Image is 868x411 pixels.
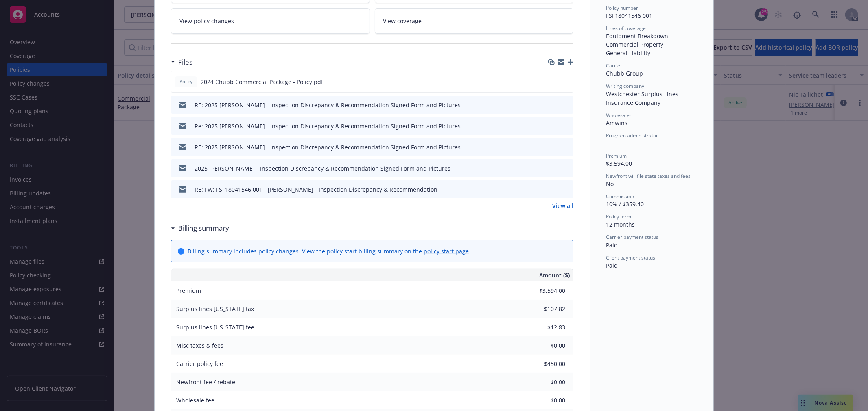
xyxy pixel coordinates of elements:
[563,101,570,109] button: preview file
[606,221,635,228] span: 12 months
[552,201,573,210] a: View all
[606,160,632,167] span: $3,594.00
[171,223,229,234] div: Billing summary
[606,234,658,240] span: Carrier payment status
[517,358,570,370] input: 0.00
[606,25,646,32] span: Lines of coverage
[550,122,556,130] button: download file
[563,143,570,151] button: preview file
[606,152,627,159] span: Premium
[549,78,556,86] button: download file
[517,376,570,388] input: 0.00
[539,271,570,279] span: Amount ($)
[563,185,570,194] button: preview file
[188,247,470,255] div: Billing summary includes policy changes. View the policy start billing summary on the .
[179,17,234,25] span: View policy changes
[606,62,622,69] span: Carrier
[606,32,697,40] div: Equipment Breakdown
[517,340,570,352] input: 0.00
[178,223,229,234] h3: Billing summary
[517,285,570,297] input: 0.00
[606,90,680,106] span: Westchester Surplus Lines Insurance Company
[606,180,614,188] span: No
[563,122,570,130] button: preview file
[195,185,437,194] div: RE: FW: FSF18041546 001 - [PERSON_NAME] - Inspection Discrepancy & Recommendation
[517,394,570,407] input: 0.00
[178,78,194,85] span: Policy
[550,185,556,194] button: download file
[517,303,570,315] input: 0.00
[606,119,627,127] span: Amwins
[606,200,644,208] span: 10% / $359.40
[550,143,556,151] button: download file
[176,323,254,331] span: Surplus lines [US_STATE] fee
[606,4,638,11] span: Policy number
[606,12,652,19] span: FSF18041546 001
[606,213,631,220] span: Policy term
[606,40,697,49] div: Commercial Property
[176,396,214,404] span: Wholesale fee
[606,173,691,180] span: Newfront will file state taxes and fees
[195,143,461,151] div: RE: 2025 [PERSON_NAME] - Inspection Discrepancy & Recommendation Signed Form and Pictures
[176,305,254,313] span: Surplus lines [US_STATE] tax
[171,57,192,67] div: Files
[606,69,643,77] span: Chubb Group
[171,8,370,34] a: View policy changes
[606,241,618,249] span: Paid
[176,360,223,368] span: Carrier policy fee
[383,17,422,25] span: View coverage
[563,164,570,173] button: preview file
[517,321,570,333] input: 0.00
[606,132,658,139] span: Program administrator
[606,193,634,200] span: Commission
[606,112,632,119] span: Wholesaler
[606,262,618,269] span: Paid
[562,78,570,86] button: preview file
[201,78,323,86] span: 2024 Chubb Commercial Package - Policy.pdf
[178,57,192,67] h3: Files
[606,82,644,89] span: Writing company
[195,122,461,130] div: Re: 2025 [PERSON_NAME] - Inspection Discrepancy & Recommendation Signed Form and Pictures
[176,287,201,294] span: Premium
[550,164,556,173] button: download file
[176,342,223,349] span: Misc taxes & fees
[606,49,697,57] div: General Liability
[375,8,574,34] a: View coverage
[176,378,235,386] span: Newfront fee / rebate
[195,101,461,109] div: RE: 2025 [PERSON_NAME] - Inspection Discrepancy & Recommendation Signed Form and Pictures
[606,254,655,261] span: Client payment status
[424,247,469,255] a: policy start page
[195,164,450,173] div: 2025 [PERSON_NAME] - Inspection Discrepancy & Recommendation Signed Form and Pictures
[550,101,556,109] button: download file
[606,139,608,147] span: -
